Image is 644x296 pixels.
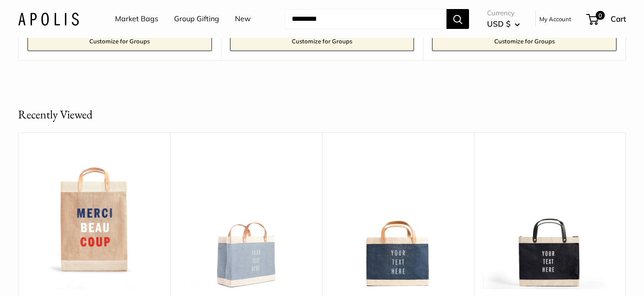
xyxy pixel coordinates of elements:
[483,155,617,289] img: description_Make it yours with custom printed text.
[174,12,219,26] a: Group Gifting
[179,155,313,289] a: Petite Market Bag in Cool GrayPetite Market Bag in Cool Gray
[331,155,465,289] a: description_Make it yours with custom text.Petite Market Bag in Navy
[230,31,414,51] a: Customize for Groups
[487,7,520,19] span: Currency
[587,12,626,26] a: 0 Cart
[596,11,605,20] span: 0
[18,12,79,25] img: Apolis
[27,155,161,289] img: description_Exclusive Collab with Clare V
[285,9,446,29] input: Search...
[27,155,161,289] a: description_Exclusive Collab with Clare V Market Bag in Natural for Clare V. “Merci Beau Coup”
[235,12,251,26] a: New
[28,31,212,51] a: Customize for Groups
[115,12,158,26] a: Market Bags
[432,31,616,51] a: Customize for Groups
[446,9,469,29] button: Search
[611,14,626,23] span: Cart
[487,17,520,31] button: USD $
[487,19,511,28] span: USD $
[179,155,313,289] img: Petite Market Bag in Cool Gray
[483,155,617,289] a: description_Make it yours with custom printed text.Petite Market Bag in Black
[331,155,465,289] img: description_Make it yours with custom text.
[539,14,571,24] a: My Account
[18,106,92,123] h2: Recently Viewed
